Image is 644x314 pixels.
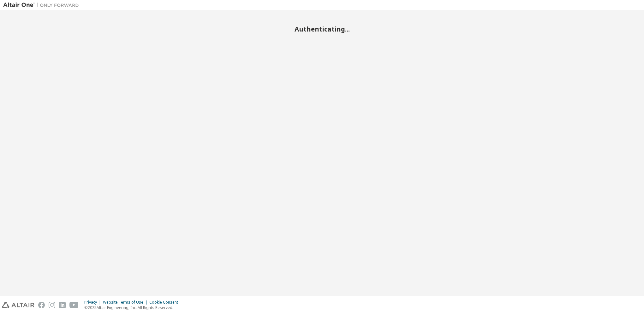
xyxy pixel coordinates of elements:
img: facebook.svg [38,302,45,308]
img: instagram.svg [49,302,55,308]
img: youtube.svg [69,302,79,308]
div: Website Terms of Use [103,300,149,305]
div: Cookie Consent [149,300,182,305]
img: linkedin.svg [59,302,66,308]
h2: Authenticating... [3,25,641,33]
div: Privacy [84,300,103,305]
img: Altair One [3,2,82,8]
img: altair_logo.svg [2,302,34,308]
p: © 2025 Altair Engineering, Inc. All Rights Reserved. [84,305,182,310]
